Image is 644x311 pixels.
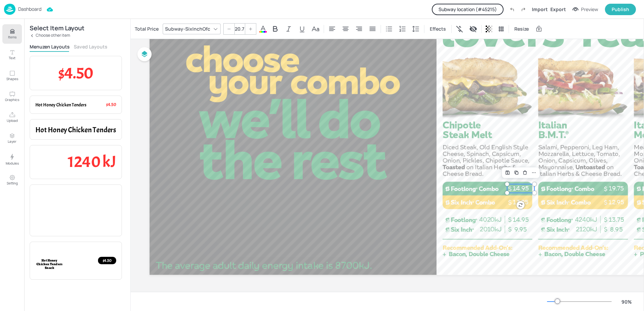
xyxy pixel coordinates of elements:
[66,247,93,274] img: SS_4274_Snack_Resize_550x440px_HH_Snack.png
[30,43,70,50] button: Menuzen Layouts
[2,170,22,190] button: Setting
[512,168,521,177] div: Duplicate
[2,108,22,127] button: Upload
[133,24,160,34] div: Total Price
[605,4,636,15] button: Publish
[454,24,465,34] div: Show symbol
[8,35,17,39] p: Items
[513,216,529,223] span: 14.95
[506,4,518,15] label: Undo (Ctrl + Z)
[609,216,624,223] span: 13.75
[8,139,17,144] p: Layer
[7,181,18,185] p: Setting
[106,101,116,108] span: $4.50
[514,226,527,233] span: 9.95
[550,6,566,13] div: Export
[513,25,530,32] span: Resize
[9,56,15,60] p: Text
[36,33,70,38] p: Choose other item
[7,118,18,123] p: Upload
[164,24,212,34] div: Subway-SixInchOfc
[74,43,107,50] button: Saved Layouts
[103,258,112,263] span: $4.50
[18,7,41,11] p: Dashboard
[68,151,116,172] span: 1240 kJ
[2,24,22,44] button: Items
[5,97,19,102] p: Graphics
[56,190,96,231] img: SS_4274_Snack_Resize_550x440px_HH_Snack.png
[30,26,85,30] div: Select Item Layout
[569,4,602,14] button: Preview
[507,198,535,207] p: 13.95
[2,149,22,169] button: Modules
[2,87,22,106] button: Graphics
[581,6,598,13] div: Preview
[6,161,19,166] p: Modules
[428,25,447,32] span: Effects
[468,24,479,34] div: Display condition
[507,184,535,193] p: 14.95
[610,226,622,233] span: 8.95
[2,45,22,65] button: Text
[2,129,22,148] button: Layer
[618,298,635,305] div: 90 %
[603,184,630,193] p: 19.75
[35,102,87,114] span: Hot Honey Chicken Tenders Snack
[4,4,15,15] img: logo-86c26b7e.jpg
[612,6,629,13] div: Publish
[6,76,18,81] p: Shapes
[503,168,512,177] div: Save Layout
[603,198,630,207] p: 12.95
[2,66,22,85] button: Shapes
[518,4,529,15] label: Redo (Ctrl + Y)
[521,168,529,177] div: Delete
[58,63,94,83] span: $4.50
[35,125,116,145] span: Hot Honey Chicken Tenders Snack
[432,4,504,15] button: Subway location (#45215)
[532,6,548,13] div: Import
[36,258,62,270] span: Hot Honey Chicken Tenders Snack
